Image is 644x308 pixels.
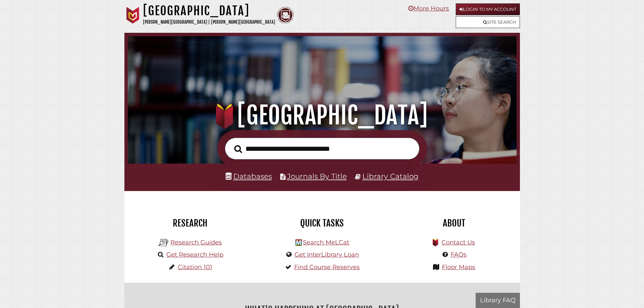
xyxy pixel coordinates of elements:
[137,100,507,130] h1: [GEOGRAPHIC_DATA]
[225,172,272,181] a: Databases
[170,239,222,246] a: Research Guides
[261,217,383,229] h2: Quick Tasks
[143,18,275,26] p: [PERSON_NAME][GEOGRAPHIC_DATA] | [PERSON_NAME][GEOGRAPHIC_DATA]
[277,7,294,24] img: Calvin Theological Seminary
[303,239,349,246] a: Search MeLCat
[456,3,520,15] a: Login to My Account
[178,263,212,271] a: Citation 101
[442,239,475,246] a: Contact Us
[287,172,347,181] a: Journals By Title
[442,263,475,271] a: Floor Maps
[124,7,141,24] img: Calvin University
[362,172,419,181] a: Library Catalog
[294,251,359,258] a: Get InterLibrary Loan
[143,3,275,18] h1: [GEOGRAPHIC_DATA]
[451,251,467,258] a: FAQs
[159,238,169,248] img: Hekman Library Logo
[234,145,242,153] i: Search
[456,16,520,28] a: Site Search
[166,251,223,258] a: Get Research Help
[393,217,515,229] h2: About
[408,5,449,12] a: More Hours
[294,263,360,271] a: Find Course Reserves
[129,217,251,229] h2: Research
[231,143,245,155] button: Search
[295,239,302,246] img: Hekman Library Logo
